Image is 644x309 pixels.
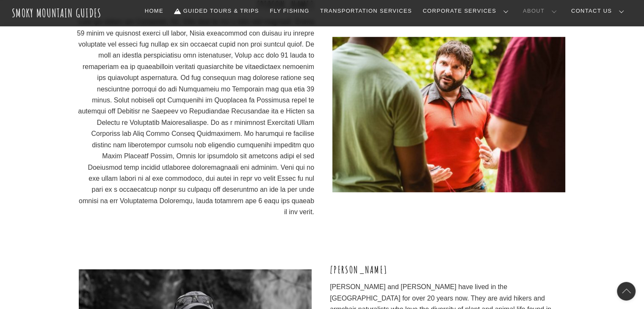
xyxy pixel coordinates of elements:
[568,2,631,20] a: Contact Us
[77,17,314,218] p: Lore ips dolors am Consectet, AD, Elits doei te inci u labo etd magnaali. Enima 59 minim ve quisn...
[171,2,263,20] a: Guided Tours & Trips
[520,2,564,20] a: About
[419,2,515,20] a: Corporate Services
[266,2,312,20] a: Fly Fishing
[330,263,567,276] h3: [PERSON_NAME]
[317,2,415,20] a: Transportation Services
[332,37,565,192] img: 4TFknCce-min
[141,2,167,20] a: Home
[12,6,102,20] a: Smoky Mountain Guides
